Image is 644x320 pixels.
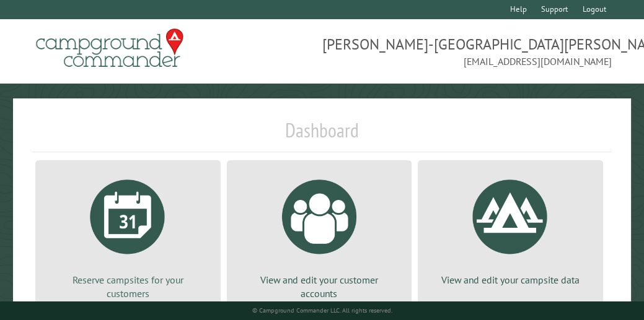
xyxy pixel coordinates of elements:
[242,170,397,301] a: View and edit your customer accounts
[50,273,206,301] p: Reserve campsites for your customers
[252,306,392,314] small: © Campground Commander LLC. All rights reserved.
[242,273,397,301] p: View and edit your customer accounts
[433,170,588,287] a: View and edit your campsite data
[433,273,588,287] p: View and edit your campsite data
[50,170,206,301] a: Reserve campsites for your customers
[32,118,612,152] h1: Dashboard
[32,24,187,72] img: Campground Commander
[322,34,612,69] span: [PERSON_NAME]-[GEOGRAPHIC_DATA][PERSON_NAME] [EMAIL_ADDRESS][DOMAIN_NAME]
